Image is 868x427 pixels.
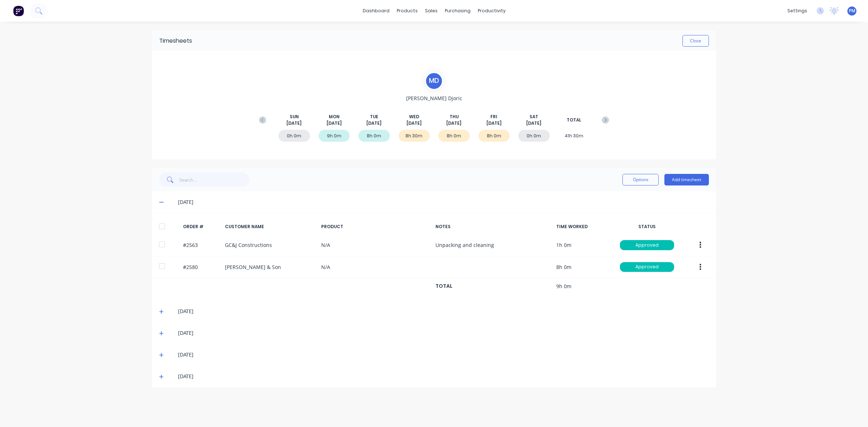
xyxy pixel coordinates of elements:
[179,172,250,187] input: Search...
[178,198,709,206] div: [DATE]
[620,240,674,250] div: Approved
[620,262,674,272] div: Approved
[278,130,310,142] div: 0h 0m
[159,37,192,45] div: Timesheets
[664,174,709,185] button: Add timesheet
[178,307,709,315] div: [DATE]
[474,5,509,16] div: productivity
[435,223,550,230] div: NOTES
[490,114,497,120] span: FRI
[393,5,421,16] div: products
[321,223,430,230] div: PRODUCT
[366,120,382,127] span: [DATE]
[329,114,340,120] span: MON
[327,120,342,127] span: [DATE]
[407,120,422,127] span: [DATE]
[438,130,470,142] div: 8h 0m
[450,114,459,120] span: THU
[409,114,419,120] span: WED
[319,130,350,142] div: 9h 0m
[425,72,443,90] div: M D
[359,5,393,16] a: dashboard
[567,117,581,123] span: TOTAL
[849,8,855,14] span: PM
[13,5,24,16] img: Factory
[526,120,541,127] span: [DATE]
[406,94,462,102] span: [PERSON_NAME] Djoric
[225,223,315,230] div: CUSTOMER NAME
[358,130,390,142] div: 8h 0m
[370,114,378,120] span: TUE
[486,120,502,127] span: [DATE]
[558,130,590,142] div: 41h 30m
[556,223,610,230] div: TIME WORKED
[620,240,675,251] button: Approved
[622,174,659,185] button: Options
[518,130,550,142] div: 0h 0m
[178,329,709,337] div: [DATE]
[616,223,678,230] div: STATUS
[183,223,219,230] div: ORDER #
[399,130,430,142] div: 8h 30m
[784,5,811,16] div: settings
[286,120,302,127] span: [DATE]
[446,120,461,127] span: [DATE]
[178,372,709,380] div: [DATE]
[620,262,675,273] button: Approved
[421,5,441,16] div: sales
[682,35,709,47] button: Close
[441,5,474,16] div: purchasing
[529,114,538,120] span: SAT
[178,351,709,359] div: [DATE]
[290,114,299,120] span: SUN
[478,130,510,142] div: 8h 0m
